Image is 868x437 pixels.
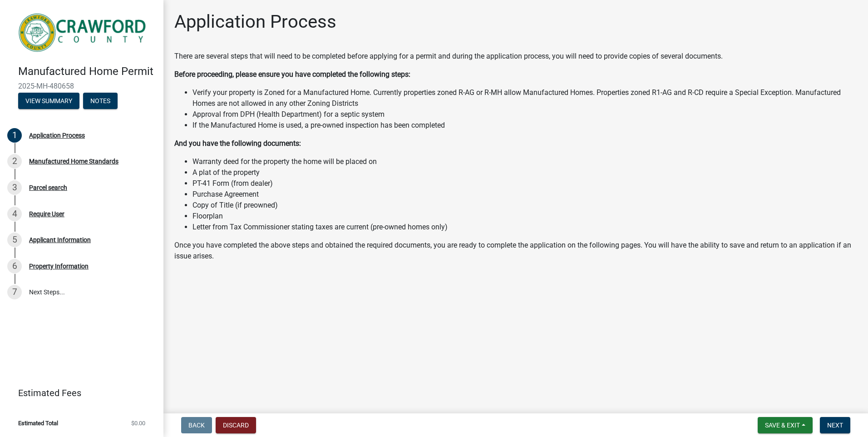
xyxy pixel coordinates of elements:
span: Back [188,422,205,429]
div: 6 [7,259,22,273]
div: Applicant Information [29,237,91,243]
button: Back [181,417,212,433]
div: 5 [7,233,22,247]
li: Copy of Title (if preowned) [192,200,857,211]
span: Save & Exit [765,422,800,429]
div: Parcel search [29,184,67,191]
button: View Summary [18,93,79,109]
span: 2025-MH-480658 [18,82,145,90]
div: Manufactured Home Standards [29,158,118,164]
li: A plat of the property [192,167,857,178]
div: 2 [7,154,22,169]
wm-modal-confirm: Summary [18,98,79,105]
li: PT-41 Form (from dealer) [192,178,857,189]
h1: Application Process [174,11,336,33]
div: 1 [7,128,22,143]
wm-modal-confirm: Notes [83,98,118,105]
div: Application Process [29,132,85,139]
a: Estimated Fees [7,384,149,402]
div: Require User [29,211,64,217]
span: Next [827,422,843,429]
span: $0.00 [131,420,145,426]
strong: Before proceeding, please ensure you have completed the following steps: [174,70,410,79]
div: 4 [7,207,22,221]
div: Property Information [29,263,89,269]
h4: Manufactured Home Permit [18,65,156,78]
p: Once you have completed the above steps and obtained the required documents, you are ready to com... [174,240,857,262]
p: There are several steps that will need to be completed before applying for a permit and during th... [174,51,857,62]
li: Purchase Agreement [192,189,857,200]
li: Warranty deed for the property the home will be placed on [192,156,857,167]
img: Crawford County, Georgia [18,10,149,55]
button: Notes [83,93,118,109]
div: 3 [7,180,22,195]
li: Verify your property is Zoned for a Manufactured Home. Currently properties zoned R-AG or R-MH al... [192,87,857,109]
li: Letter from Tax Commissioner stating taxes are current (pre-owned homes only) [192,222,857,233]
li: If the Manufactured Home is used, a pre-owned inspection has been completed [192,120,857,131]
div: 7 [7,285,22,299]
span: Estimated Total [18,420,58,426]
li: Floorplan [192,211,857,222]
strong: And you have the following documents: [174,139,301,148]
button: Save & Exit [758,417,813,433]
button: Discard [216,417,256,433]
li: Approval from DPH (Health Department) for a septic system [192,109,857,120]
button: Next [820,417,850,433]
